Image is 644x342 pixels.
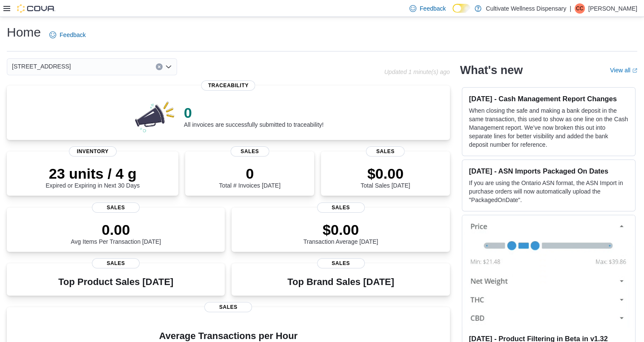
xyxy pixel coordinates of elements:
div: Expired or Expiring in Next 30 Days [46,165,140,189]
input: Dark Mode [452,4,470,13]
p: 23 units / 4 g [46,165,140,182]
div: Avg Items Per Transaction [DATE] [71,221,161,245]
span: Sales [317,202,365,213]
p: 0 [184,104,323,121]
div: Total Sales [DATE] [361,165,410,189]
h3: [DATE] - ASN Imports Packaged On Dates [469,167,628,175]
div: All invoices are successfully submitted to traceability! [184,104,323,128]
span: Sales [92,202,140,213]
span: Sales [366,146,405,157]
h3: Top Product Sales [DATE] [58,277,173,287]
button: Open list of options [165,63,172,70]
p: Updated 1 minute(s) ago [384,68,450,75]
h2: What's new [460,63,523,77]
p: If you are using the Ontario ASN format, the ASN Import in purchase orders will now automatically... [469,179,628,204]
a: Feedback [46,26,89,43]
span: Sales [92,258,140,268]
span: Inventory [69,146,117,157]
img: Cova [17,4,55,13]
span: Feedback [420,4,446,13]
div: Transaction Average [DATE] [303,221,378,245]
p: 0 [219,165,280,182]
p: $0.00 [303,221,378,238]
span: Sales [317,258,365,268]
p: Cultivate Wellness Dispensary [486,3,566,14]
span: CC [576,3,583,14]
h4: Average Transactions per Hour [14,331,443,341]
h3: [DATE] - Cash Management Report Changes [469,94,628,103]
span: Traceability [201,80,255,91]
p: | [570,3,571,14]
p: 0.00 [71,221,161,238]
p: $0.00 [361,165,410,182]
svg: External link [632,68,637,73]
span: Sales [230,146,269,157]
h3: Top Brand Sales [DATE] [287,277,394,287]
span: Feedback [60,31,86,39]
a: View allExternal link [610,67,637,74]
div: Christopher Cochran [575,3,585,14]
p: When closing the safe and making a bank deposit in the same transaction, this used to show as one... [469,106,628,149]
button: Clear input [156,63,163,70]
span: [STREET_ADDRESS] [12,61,71,71]
h1: Home [7,24,41,41]
span: Dark Mode [452,13,453,13]
p: [PERSON_NAME] [588,3,637,14]
span: Sales [204,302,252,312]
div: Total # Invoices [DATE] [219,165,280,189]
img: 0 [133,99,177,133]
